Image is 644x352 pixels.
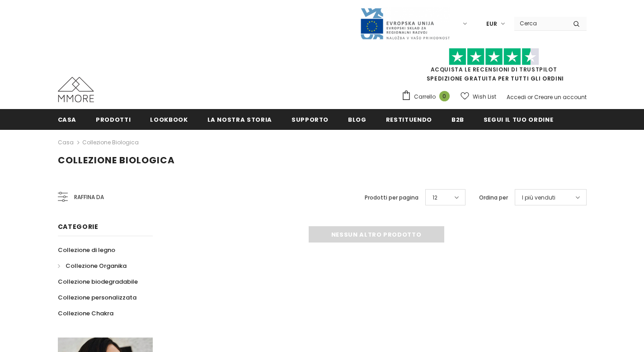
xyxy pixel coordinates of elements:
[451,115,464,124] span: B2B
[150,115,188,124] span: Lookbook
[207,109,272,129] a: La nostra storia
[96,115,131,124] span: Prodotti
[58,77,94,102] img: Casi MMORE
[348,109,367,129] a: Blog
[432,193,437,202] span: 12
[348,115,367,124] span: Blog
[360,19,450,27] a: Javni Razpis
[451,109,464,129] a: B2B
[486,19,497,29] span: EUR
[386,109,432,129] a: Restituendo
[96,109,131,129] a: Prodotti
[534,93,587,101] a: Creare un account
[58,246,115,254] span: Collezione di legno
[58,109,77,129] a: Casa
[58,305,113,321] a: Collezione Chakra
[291,109,329,129] a: supporto
[74,192,104,202] span: Raffina da
[401,90,454,104] a: Carrello 0
[507,93,526,101] a: Accedi
[449,48,539,66] img: Fidati di Pilot Stars
[461,89,496,105] a: Wish List
[58,115,77,124] span: Casa
[484,109,553,129] a: Segui il tuo ordine
[479,193,508,202] label: Ordina per
[150,109,188,129] a: Lookbook
[522,193,555,202] span: I più venduti
[414,92,436,101] span: Carrello
[514,17,566,30] input: Search Site
[58,309,113,318] span: Collezione Chakra
[58,290,136,305] a: Collezione personalizzata
[58,222,99,231] span: Categorie
[66,262,127,270] span: Collezione Organika
[291,115,329,124] span: supporto
[58,277,138,286] span: Collezione biodegradabile
[58,293,136,302] span: Collezione personalizzata
[386,115,432,124] span: Restituendo
[365,193,418,202] label: Prodotti per pagina
[527,93,533,101] span: or
[473,92,496,101] span: Wish List
[401,52,587,82] span: SPEDIZIONE GRATUITA PER TUTTI GLI ORDINI
[58,258,127,274] a: Collezione Organika
[431,66,557,73] a: Acquista le recensioni di TrustPilot
[360,7,450,40] img: Javni Razpis
[207,115,272,124] span: La nostra storia
[439,91,450,101] span: 0
[58,137,74,148] a: Casa
[82,138,139,146] a: Collezione biologica
[58,154,175,166] span: Collezione biologica
[484,115,553,124] span: Segui il tuo ordine
[58,242,115,258] a: Collezione di legno
[58,274,138,290] a: Collezione biodegradabile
